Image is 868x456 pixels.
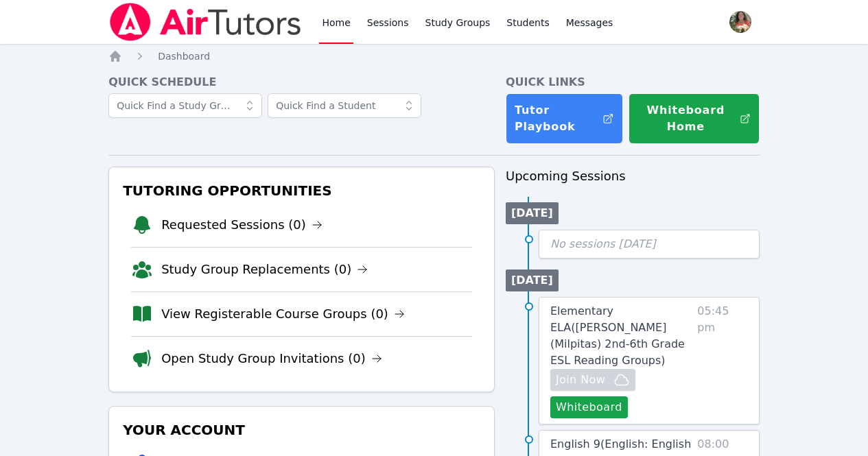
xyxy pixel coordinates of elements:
[506,202,559,224] li: [DATE]
[161,215,322,235] a: Requested Sessions (0)
[550,304,685,367] span: Elementary ELA ( [PERSON_NAME] (Milpitas) 2nd-6th Grade ESL Reading Groups )
[108,3,303,41] img: Air Tutors
[566,16,613,29] span: Messages
[158,49,210,63] a: Dashboard
[506,93,623,144] a: Tutor Playbook
[161,349,382,368] a: Open Study Group Invitations (0)
[629,93,760,144] button: Whiteboard Home
[120,178,483,203] h3: Tutoring Opportunities
[108,93,262,118] input: Quick Find a Study Group
[161,260,368,279] a: Study Group Replacements (0)
[550,237,656,250] span: No sessions [DATE]
[158,51,210,62] span: Dashboard
[108,49,760,63] nav: Breadcrumb
[506,167,760,186] h3: Upcoming Sessions
[108,74,495,91] h4: Quick Schedule
[550,303,692,369] a: Elementary ELA([PERSON_NAME] (Milpitas) 2nd-6th Grade ESL Reading Groups)
[550,369,635,391] button: Join Now
[550,396,628,418] button: Whiteboard
[161,304,405,324] a: View Registerable Course Groups (0)
[506,269,559,291] li: [DATE]
[697,303,748,418] span: 05:45 pm
[268,93,421,118] input: Quick Find a Student
[506,74,760,91] h4: Quick Links
[556,372,605,388] span: Join Now
[120,418,483,442] h3: Your Account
